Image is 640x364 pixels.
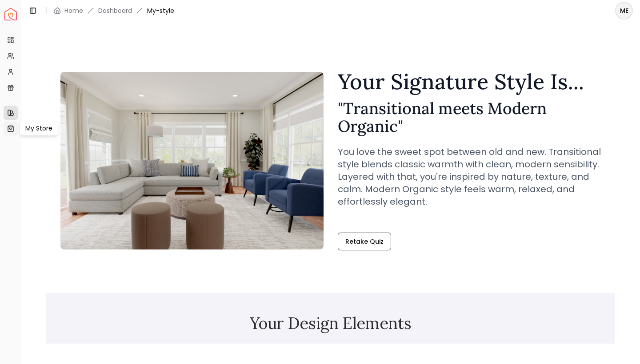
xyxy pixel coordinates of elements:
[54,6,174,15] nav: breadcrumb
[4,8,17,20] a: Spacejoy
[615,2,633,20] button: ME
[60,72,324,249] img: Transitional meets Modern Organic Style Example
[338,233,391,250] a: Retake Quiz
[616,3,632,19] span: ME
[98,6,132,15] a: Dashboard
[60,314,601,332] h2: Your Design Elements
[338,99,601,135] h2: " Transitional meets Modern Organic "
[338,71,601,92] h1: Your Signature Style Is...
[147,6,174,15] span: My-style
[64,6,83,15] a: Home
[20,121,58,136] div: My Store
[4,8,17,20] img: Spacejoy Logo
[338,146,601,208] p: You love the sweet spot between old and new. Transitional style blends classic warmth with clean,...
